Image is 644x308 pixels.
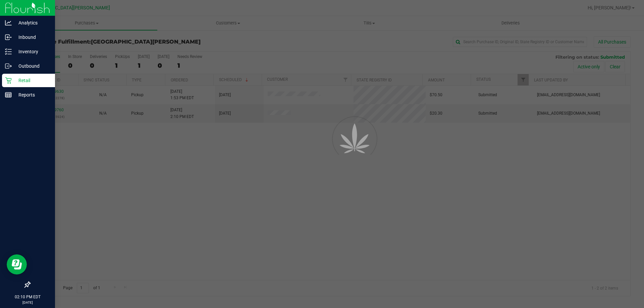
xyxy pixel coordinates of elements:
[12,19,52,27] p: Analytics
[3,300,52,305] p: [DATE]
[12,62,52,70] p: Outbound
[5,34,12,41] inline-svg: Inbound
[12,33,52,41] p: Inbound
[5,77,12,84] inline-svg: Retail
[7,254,27,274] iframe: Resource center
[3,294,52,300] p: 02:10 PM EDT
[12,48,52,56] p: Inventory
[12,76,52,84] p: Retail
[5,19,12,26] inline-svg: Analytics
[5,91,12,98] inline-svg: Reports
[5,63,12,69] inline-svg: Outbound
[12,91,52,99] p: Reports
[5,48,12,55] inline-svg: Inventory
